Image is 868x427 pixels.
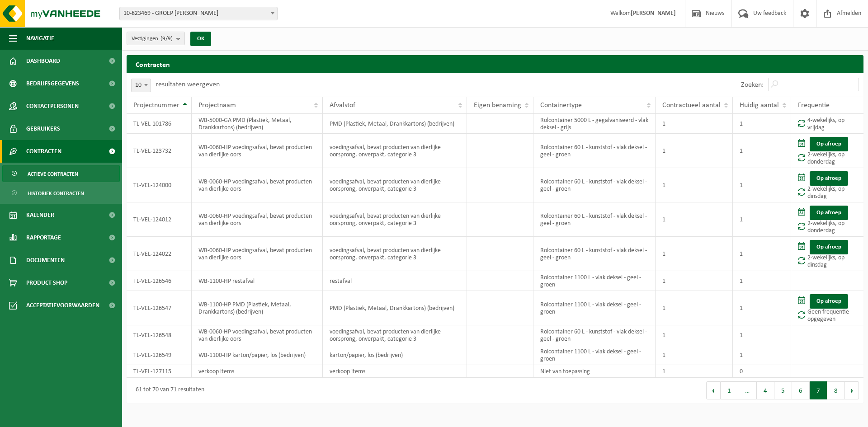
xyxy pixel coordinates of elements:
[533,134,656,168] td: Rolcontainer 60 L - kunststof - vlak deksel - geel - groen
[791,237,863,271] td: 2-wekelijks, op dinsdag
[656,365,733,378] td: 1
[192,202,323,237] td: WB-0060-HP voedingsafval, bevat producten van dierlijke oors
[733,134,791,168] td: 1
[706,381,721,399] button: Previous
[656,325,733,345] td: 1
[733,202,791,237] td: 1
[323,291,467,325] td: PMD (Plastiek, Metaal, Drankkartons) (bedrijven)
[810,381,827,399] button: 7
[810,240,848,254] a: Op afroep
[733,168,791,202] td: 1
[845,381,859,399] button: Next
[133,102,179,109] span: Projectnummer
[656,271,733,291] td: 1
[798,102,830,109] span: Frequentie
[132,79,151,92] span: 10
[533,202,656,237] td: Rolcontainer 60 L - kunststof - vlak deksel - geel - groen
[28,165,78,183] span: Actieve contracten
[474,102,521,109] span: Eigen benaming
[533,237,656,271] td: Rolcontainer 60 L - kunststof - vlak deksel - geel - groen
[810,294,848,309] a: Op afroep
[791,114,863,134] td: 4-wekelijks, op vrijdag
[740,102,779,109] span: Huidig aantal
[127,237,192,271] td: TL-VEL-124022
[2,165,120,182] a: Actieve contracten
[741,81,764,89] label: Zoeken:
[26,27,54,50] span: Navigatie
[656,168,733,202] td: 1
[791,134,863,168] td: 2-wekelijks, op donderdag
[323,237,467,271] td: voedingsafval, bevat producten van dierlijke oorsprong, onverpakt, categorie 3
[791,168,863,202] td: 2-wekelijks, op dinsdag
[533,325,656,345] td: Rolcontainer 60 L - kunststof - vlak deksel - geel - groen
[656,114,733,134] td: 1
[26,117,60,140] span: Gebruikers
[26,226,61,249] span: Rapportage
[540,102,582,109] span: Containertype
[192,365,323,378] td: verkoop items
[330,102,355,109] span: Afvalstof
[127,365,192,378] td: TL-VEL-127115
[791,202,863,237] td: 2-wekelijks, op donderdag
[156,81,220,88] label: resultaten weergeven
[757,381,774,399] button: 4
[533,345,656,365] td: Rolcontainer 1100 L - vlak deksel - geel - groen
[127,168,192,202] td: TL-VEL-124000
[323,345,467,365] td: karton/papier, los (bedrijven)
[733,237,791,271] td: 1
[26,72,79,95] span: Bedrijfsgegevens
[533,291,656,325] td: Rolcontainer 1100 L - vlak deksel - geel - groen
[26,294,99,317] span: Acceptatievoorwaarden
[733,114,791,134] td: 1
[733,345,791,365] td: 1
[791,291,863,325] td: Geen frequentie opgegeven
[323,202,467,237] td: voedingsafval, bevat producten van dierlijke oorsprong, onverpakt, categorie 3
[127,114,192,134] td: TL-VEL-101786
[323,168,467,202] td: voedingsafval, bevat producten van dierlijke oorsprong, onverpakt, categorie 3
[827,381,845,399] button: 8
[26,140,61,163] span: Contracten
[127,134,192,168] td: TL-VEL-123732
[26,272,67,294] span: Product Shop
[28,185,84,202] span: Historiek contracten
[120,7,277,20] span: 10-823469 - GROEP VICTOR PEETERS
[127,325,192,345] td: TL-VEL-126548
[733,365,791,378] td: 0
[131,79,151,92] span: 10
[810,206,848,220] a: Op afroep
[132,32,173,46] span: Vestigingen
[127,291,192,325] td: TL-VEL-126547
[656,345,733,365] td: 1
[733,271,791,291] td: 1
[721,381,738,399] button: 1
[656,134,733,168] td: 1
[662,102,721,109] span: Contractueel aantal
[323,365,467,378] td: verkoop items
[192,114,323,134] td: WB-5000-GA PMD (Plastiek, Metaal, Drankkartons) (bedrijven)
[190,32,211,46] button: OK
[26,204,54,226] span: Kalender
[533,365,656,378] td: Niet van toepassing
[631,10,676,17] strong: [PERSON_NAME]
[198,102,236,109] span: Projectnaam
[733,325,791,345] td: 1
[533,271,656,291] td: Rolcontainer 1100 L - vlak deksel - geel - groen
[738,381,757,399] span: …
[774,381,792,399] button: 5
[323,134,467,168] td: voedingsafval, bevat producten van dierlijke oorsprong, onverpakt, categorie 3
[131,382,204,399] div: 61 tot 70 van 71 resultaten
[656,202,733,237] td: 1
[656,237,733,271] td: 1
[127,202,192,237] td: TL-VEL-124012
[2,184,120,202] a: Historiek contracten
[810,137,848,151] a: Op afroep
[119,7,278,20] span: 10-823469 - GROEP VICTOR PEETERS
[323,114,467,134] td: PMD (Plastiek, Metaal, Drankkartons) (bedrijven)
[656,291,733,325] td: 1
[192,237,323,271] td: WB-0060-HP voedingsafval, bevat producten van dierlijke oors
[533,114,656,134] td: Rolcontainer 5000 L - gegalvaniseerd - vlak deksel - grijs
[533,168,656,202] td: Rolcontainer 60 L - kunststof - vlak deksel - geel - groen
[26,249,65,272] span: Documenten
[192,325,323,345] td: WB-0060-HP voedingsafval, bevat producten van dierlijke oors
[810,171,848,186] a: Op afroep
